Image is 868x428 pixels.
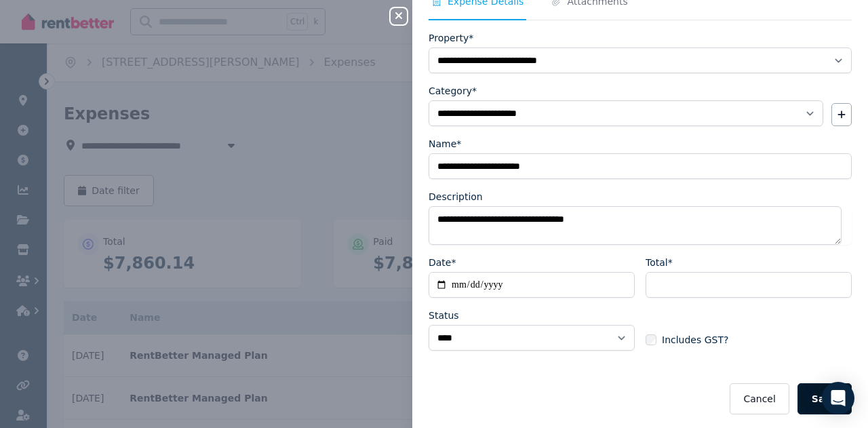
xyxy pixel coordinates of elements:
button: Save [797,383,852,414]
label: Total* [646,256,673,269]
label: Property* [429,31,473,45]
span: Includes GST? [662,333,728,347]
div: Open Intercom Messenger [822,382,854,414]
label: Category* [429,84,477,98]
button: Cancel [730,383,789,414]
label: Status [429,309,459,322]
input: Includes GST? [646,334,656,345]
label: Date* [429,256,456,269]
label: Name* [429,137,461,151]
label: Description [429,190,483,203]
